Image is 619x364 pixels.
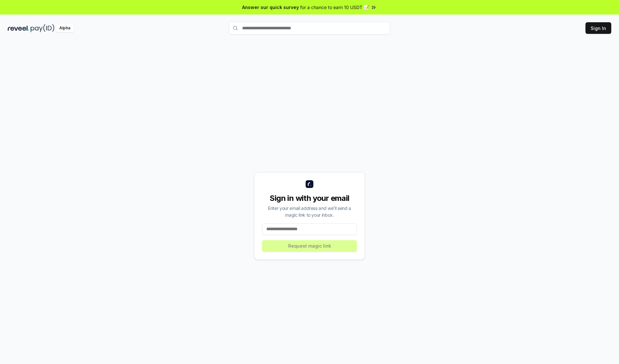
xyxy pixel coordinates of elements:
button: Sign In [585,22,611,34]
span: for a chance to earn 10 USDT 📝 [300,4,369,11]
span: Answer our quick survey [242,4,299,11]
div: Enter your email address and we’ll send a magic link to your inbox. [262,205,357,218]
img: logo_small [306,180,313,188]
img: pay_id [31,24,54,32]
div: Sign in with your email [262,193,357,203]
img: reveel_dark [8,24,29,32]
div: Alpha [56,24,74,32]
